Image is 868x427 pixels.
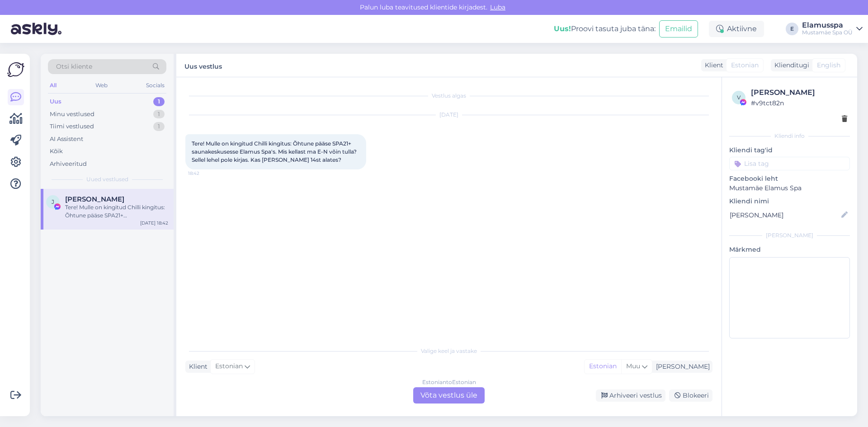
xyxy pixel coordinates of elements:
[144,80,166,91] div: Socials
[50,147,63,156] div: Kõik
[802,22,853,29] div: Elamusspa
[50,122,94,131] div: Tiimi vestlused
[709,21,764,37] div: Aktiivne
[585,360,621,373] div: Estonian
[86,175,128,183] span: Uued vestlused
[184,59,222,71] label: Uus vestlus
[729,145,850,155] p: Kliendi tag'id
[153,110,165,119] div: 1
[729,197,850,206] p: Kliendi nimi
[554,24,571,33] b: Uus!
[771,61,809,70] div: Klienditugi
[52,198,54,205] span: J
[185,347,712,355] div: Valige keel ja vastake
[50,97,61,106] div: Uus
[188,170,222,177] span: 18:42
[413,387,485,404] div: Võta vestlus üle
[185,362,208,371] div: Klient
[751,98,847,108] div: # v9tct82n
[729,132,850,140] div: Kliendi info
[729,183,850,193] p: Mustamäe Elamus Spa
[729,231,850,239] div: [PERSON_NAME]
[65,203,168,220] div: Tere! Mulle on kingitud Chilli kingitus: Õhtune pääse SPA21+ saunakeskusesse Elamus Spa's. Mis ke...
[94,80,109,91] div: Web
[185,92,712,100] div: Vestlus algas
[596,389,665,402] div: Arhiveeri vestlus
[731,61,759,70] span: Estonian
[7,61,24,78] img: Askly Logo
[817,61,840,70] span: English
[802,22,863,36] a: ElamusspaMustamäe Spa OÜ
[701,61,723,70] div: Klient
[554,23,656,34] div: Proovi tasuta juba täna:
[65,195,124,203] span: Joanna Kuulme
[185,111,712,119] div: [DATE]
[50,160,87,169] div: Arhiveeritud
[786,23,798,35] div: E
[192,140,358,163] span: Tere! Mulle on kingitud Chilli kingitus: Õhtune pääse SPA21+ saunakeskusesse Elamus Spa's. Mis ke...
[669,389,712,402] div: Blokeeri
[48,80,58,91] div: All
[659,20,698,38] button: Emailid
[215,361,243,371] span: Estonian
[153,97,165,106] div: 1
[751,87,847,98] div: [PERSON_NAME]
[730,210,840,220] input: Lisa nimi
[140,220,168,226] div: [DATE] 18:42
[56,62,92,71] span: Otsi kliente
[50,135,83,144] div: AI Assistent
[802,29,853,36] div: Mustamäe Spa OÜ
[652,362,710,371] div: [PERSON_NAME]
[737,94,741,101] span: v
[487,3,508,11] span: Luba
[729,157,850,170] input: Lisa tag
[422,378,476,386] div: Estonian to Estonian
[729,174,850,183] p: Facebooki leht
[50,110,94,119] div: Minu vestlused
[153,122,165,131] div: 1
[729,245,850,254] p: Märkmed
[626,362,640,370] span: Muu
